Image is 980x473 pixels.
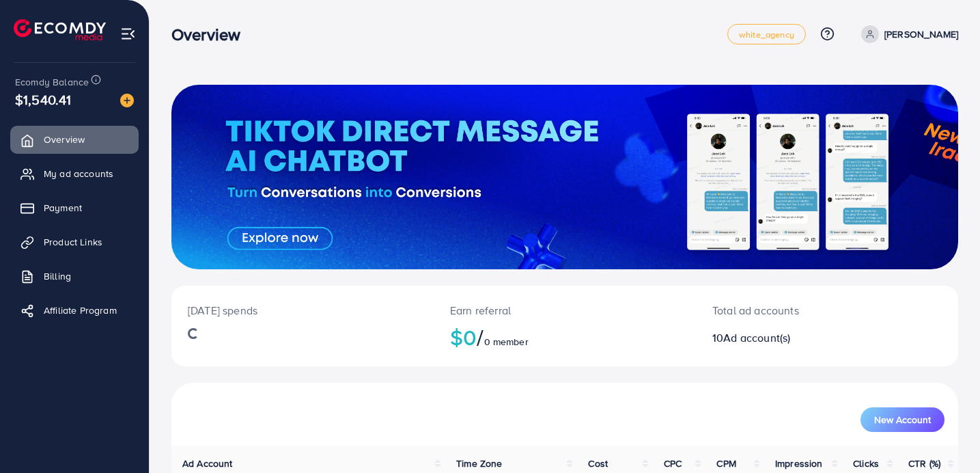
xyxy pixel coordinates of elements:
[15,90,71,109] span: $1,540.41
[856,25,958,43] a: [PERSON_NAME]
[884,26,958,42] p: [PERSON_NAME]
[10,126,139,153] a: Overview
[739,30,794,39] span: white_agency
[456,457,502,470] span: Time Zone
[10,160,139,187] a: My ad accounts
[723,330,790,345] span: Ad account(s)
[588,457,608,470] span: Cost
[120,26,136,42] img: menu
[716,457,736,470] span: CPM
[860,407,944,432] button: New Account
[10,262,139,290] a: Billing
[120,94,134,107] img: image
[14,19,106,40] img: logo
[182,457,233,470] span: Ad Account
[15,75,89,89] span: Ecomdy Balance
[712,332,876,344] h2: 10
[450,324,680,350] h2: $0
[171,25,251,44] h3: Overview
[853,457,879,470] span: Clicks
[10,194,139,221] a: Payment
[10,297,139,324] a: Affiliate Program
[44,133,85,146] span: Overview
[44,303,117,317] span: Affiliate Program
[908,457,940,470] span: CTR (%)
[44,201,82,215] span: Payment
[874,415,931,424] span: New Account
[44,235,102,249] span: Product Links
[727,24,806,44] a: white_agency
[484,335,529,349] span: 0 member
[44,167,113,180] span: My ad accounts
[10,228,139,256] a: Product Links
[775,457,823,470] span: Impression
[188,302,417,319] p: [DATE] spends
[477,321,484,353] span: /
[450,302,680,319] p: Earn referral
[44,269,71,283] span: Billing
[664,457,682,470] span: CPC
[712,302,876,319] p: Total ad accounts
